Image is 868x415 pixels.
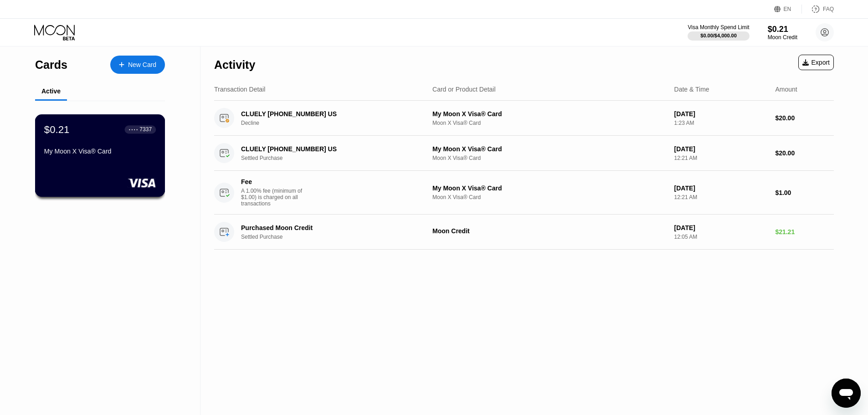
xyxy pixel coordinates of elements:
div: Moon X Visa® Card [432,155,667,161]
div: $0.00 / $4,000.00 [700,33,737,38]
iframe: Button to launch messaging window [832,379,861,408]
div: 12:21 AM [674,194,768,200]
div: Purchased Moon CreditSettled PurchaseMoon Credit[DATE]12:05 AM$21.21 [214,215,834,250]
div: 7337 [139,126,152,133]
div: New Card [128,61,156,69]
div: $0.21● ● ● ●7337My Moon X Visa® Card [36,115,164,196]
div: My Moon X Visa® Card [432,184,667,192]
div: [DATE] [674,145,768,153]
div: EN [784,6,791,12]
div: CLUELY [PHONE_NUMBER] US [241,145,418,153]
div: EN [774,5,802,14]
div: Fee [241,178,305,185]
div: Active [41,87,61,95]
div: A 1.00% fee (minimum of $1.00) is charged on all transactions [241,188,309,207]
div: Settled Purchase [241,155,431,161]
div: CLUELY [PHONE_NUMBER] US [241,110,418,118]
div: Moon Credit [768,34,797,41]
div: Amount [775,86,797,93]
div: Moon X Visa® Card [432,194,667,200]
div: [DATE] [674,110,768,118]
div: $0.21 [44,123,70,135]
div: Settled Purchase [241,234,431,240]
div: Purchased Moon Credit [241,224,418,231]
div: $0.21 [768,25,797,34]
div: Transaction Detail [214,86,265,93]
div: Export [802,59,830,66]
div: [DATE] [674,224,768,231]
div: Card or Product Detail [432,86,496,93]
div: Date & Time [674,86,709,93]
div: [DATE] [674,184,768,192]
div: $0.21Moon Credit [768,25,797,41]
div: CLUELY [PHONE_NUMBER] USSettled PurchaseMy Moon X Visa® CardMoon X Visa® Card[DATE]12:21 AM$20.00 [214,136,834,171]
div: Cards [35,58,67,72]
div: $1.00 [775,189,834,196]
div: FAQ [802,5,834,14]
div: Export [798,55,834,70]
div: Visa Monthly Spend Limit$0.00/$4,000.00 [688,24,749,41]
div: Moon X Visa® Card [432,120,667,126]
div: My Moon X Visa® Card [432,110,667,118]
div: 1:23 AM [674,120,768,126]
div: FeeA 1.00% fee (minimum of $1.00) is charged on all transactionsMy Moon X Visa® CardMoon X Visa® ... [214,171,834,215]
div: Decline [241,120,431,126]
div: My Moon X Visa® Card [44,148,156,155]
div: Visa Monthly Spend Limit [688,24,749,31]
div: $20.00 [775,149,834,157]
div: 12:21 AM [674,155,768,161]
div: $21.21 [775,228,834,236]
div: My Moon X Visa® Card [432,145,667,153]
div: Moon Credit [432,227,667,235]
div: ● ● ● ● [129,128,138,131]
div: $20.00 [775,114,834,122]
div: CLUELY [PHONE_NUMBER] USDeclineMy Moon X Visa® CardMoon X Visa® Card[DATE]1:23 AM$20.00 [214,101,834,136]
div: New Card [110,56,165,74]
div: FAQ [823,6,834,12]
div: 12:05 AM [674,234,768,240]
div: Activity [214,58,255,72]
